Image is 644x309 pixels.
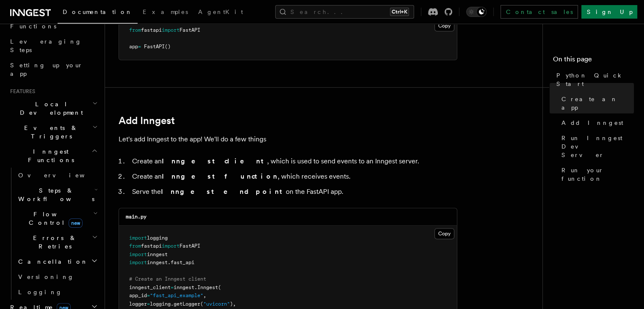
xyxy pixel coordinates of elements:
span: logger [129,301,147,307]
strong: Inngest client [162,157,267,165]
span: Run Inngest Dev Server [561,134,634,159]
a: Overview [15,168,100,183]
strong: Inngest endpoint [161,188,286,196]
span: inngest [147,259,168,265]
a: Contact sales [500,5,578,19]
span: = [147,301,150,307]
a: AgentKit [193,3,248,23]
span: FastAPI [180,27,200,33]
span: import [162,243,180,249]
button: Steps & Workflows [15,183,100,207]
li: Create an , which receives events. [130,171,457,182]
span: Steps & Workflows [15,186,94,203]
span: inngest [174,284,194,290]
li: Serve the on the FastAPI app. [130,186,457,198]
button: Cancellation [15,254,100,269]
span: Examples [143,8,188,15]
span: import [162,27,180,33]
span: Features [7,88,35,95]
span: logging. [150,301,174,307]
span: = [171,284,174,290]
span: Flow Control [15,210,93,227]
span: . [168,259,171,265]
span: Errors & Retries [15,234,92,251]
h4: On this page [553,54,634,68]
button: Events & Triggers [7,120,100,144]
span: Leveraging Steps [10,38,82,53]
span: . [194,284,197,290]
span: = [147,292,150,298]
span: # Create an Inngest client [129,276,206,282]
span: getLogger [174,301,200,307]
span: FastAPI [144,44,165,50]
p: Let's add Inngest to the app! We'll do a few things [119,133,457,145]
a: Sign Up [581,5,637,19]
span: Setting up your app [10,62,83,77]
span: fastapi [141,243,162,249]
span: Inngest Functions [7,147,91,164]
span: FastAPI [180,243,200,249]
span: Cancellation [15,257,88,266]
span: Local Development [7,100,92,117]
span: fast_api [171,259,194,265]
span: app [129,44,138,50]
span: Documentation [63,8,133,15]
span: ( [218,284,221,290]
span: Logging [18,289,62,295]
a: Create an app [558,91,634,115]
a: Python Quick Start [553,68,634,91]
li: Create an , which is used to send events to an Inngest server. [130,155,457,167]
a: Versioning [15,269,100,284]
span: () [165,44,171,50]
a: Documentation [58,3,138,24]
kbd: Ctrl+K [390,8,409,16]
span: inngest_client [129,284,171,290]
button: Search...Ctrl+K [275,5,414,19]
span: Run your function [561,166,634,183]
span: import [129,259,147,265]
span: Python Quick Start [556,71,634,88]
span: Versioning [18,273,74,280]
span: import [129,235,147,241]
span: Create an app [561,95,634,112]
button: Errors & Retries [15,230,100,254]
span: fastapi [141,27,162,33]
a: Add Inngest [119,115,175,127]
span: from [129,27,141,33]
a: Examples [138,3,193,23]
a: Run Inngest Dev Server [558,130,634,163]
span: "uvicorn" [203,301,230,307]
span: = [138,44,141,50]
span: Inngest [197,284,218,290]
span: new [69,218,83,228]
span: Overview [18,172,105,179]
span: from [129,243,141,249]
span: , [203,292,206,298]
a: Add Inngest [558,115,634,130]
a: Leveraging Steps [7,34,100,58]
button: Inngest Functions [7,144,100,168]
button: Local Development [7,97,100,120]
span: ), [230,301,236,307]
span: Events & Triggers [7,124,92,141]
span: logging [147,235,168,241]
span: AgentKit [198,8,243,15]
a: Setting up your app [7,58,100,81]
span: app_id [129,292,147,298]
button: Copy [434,20,454,31]
a: Logging [15,284,100,300]
span: Add Inngest [561,119,623,127]
span: ( [200,301,203,307]
button: Toggle dark mode [466,7,486,17]
span: import [129,251,147,257]
code: main.py [126,214,146,220]
div: Inngest Functions [7,168,100,300]
span: inngest [147,251,168,257]
button: Flow Controlnew [15,207,100,230]
span: "fast_api_example" [150,292,203,298]
strong: Inngest function [162,172,278,180]
a: Run your function [558,163,634,186]
button: Copy [434,228,454,239]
